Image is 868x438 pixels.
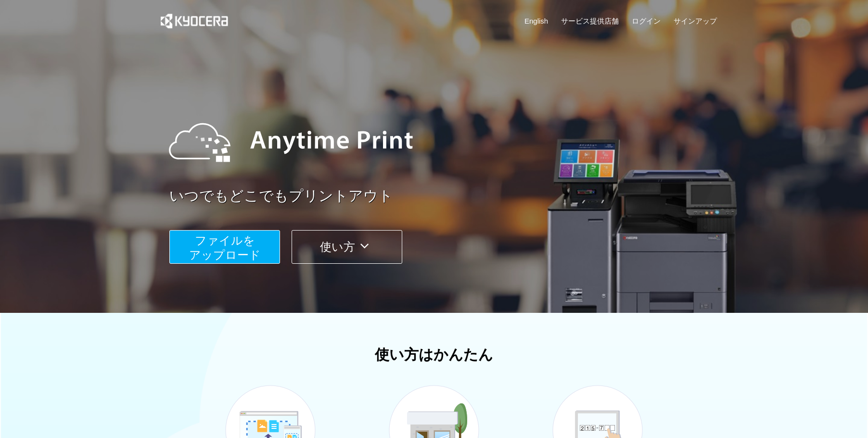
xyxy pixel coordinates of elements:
[674,16,717,26] a: サインアップ
[169,230,280,264] button: ファイルを​​アップロード
[189,234,261,261] span: ファイルを ​​アップロード
[292,230,402,264] button: 使い方
[169,186,723,206] a: いつでもどこでもプリントアウト
[632,16,661,26] a: ログイン
[561,16,619,26] a: サービス提供店舗
[524,16,548,26] a: English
